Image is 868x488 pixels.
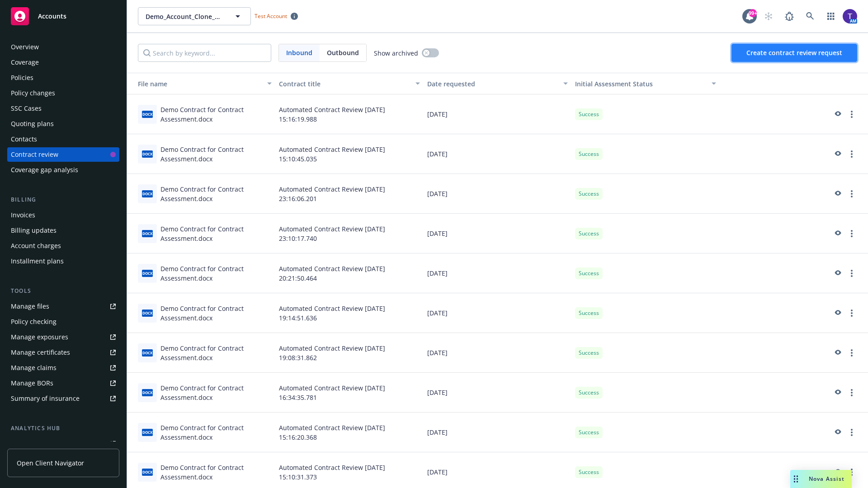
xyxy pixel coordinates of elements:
div: Automated Contract Review [DATE] 15:16:19.988 [275,94,424,134]
span: Test Account [251,11,302,21]
a: Policy changes [7,86,119,100]
div: [DATE] [424,373,572,413]
div: Toggle SortBy [575,79,706,89]
span: Open Client Navigator [17,458,84,468]
div: Automated Contract Review [DATE] 15:16:20.368 [275,413,424,452]
a: more [846,109,857,120]
span: Initial Assessment Status [575,80,653,88]
a: preview [832,228,843,239]
div: Automated Contract Review [DATE] 23:16:06.201 [275,174,424,214]
a: Contacts [7,132,119,146]
span: docx [142,270,153,277]
div: Coverage gap analysis [11,163,78,177]
span: docx [142,150,153,157]
span: Outbound [327,48,359,57]
a: more [846,387,857,398]
div: Demo Contract for Contract Assessment.docx [160,264,272,283]
span: docx [142,230,153,237]
div: [DATE] [424,413,572,452]
div: Toggle SortBy [131,79,262,89]
div: Contacts [11,132,37,146]
a: Switch app [822,7,840,25]
span: docx [142,111,153,117]
div: [DATE] [424,174,572,214]
a: more [846,347,857,358]
span: docx [142,349,153,356]
a: Billing updates [7,223,119,238]
div: Contract review [11,147,58,162]
div: Demo Contract for Contract Assessment.docx [160,463,272,482]
div: Account charges [11,239,61,253]
div: Automated Contract Review [DATE] 19:14:51.636 [275,293,424,333]
div: Demo Contract for Contract Assessment.docx [160,184,272,203]
div: Demo Contract for Contract Assessment.docx [160,304,272,323]
img: photo [843,9,857,23]
button: Date requested [424,73,572,94]
div: Automated Contract Review [DATE] 23:10:17.740 [275,214,424,253]
div: Manage exposures [11,330,68,344]
div: Billing updates [11,223,57,238]
button: Contract title [275,73,424,94]
a: more [846,308,857,319]
div: File name [131,79,262,89]
span: docx [142,469,153,475]
a: preview [832,188,843,199]
a: preview [832,427,843,438]
span: Success [579,428,599,436]
a: Manage exposures [7,330,119,344]
span: Success [579,309,599,317]
a: preview [832,149,843,160]
a: Policies [7,70,119,85]
div: Contract title [279,79,410,89]
a: Accounts [7,4,119,29]
div: [DATE] [424,333,572,373]
div: Tools [7,286,119,296]
div: Automated Contract Review [DATE] 20:21:50.464 [275,253,424,293]
a: Installment plans [7,254,119,268]
div: Drag to move [790,470,802,488]
div: Quoting plans [11,117,54,131]
div: Automated Contract Review [DATE] 19:08:31.862 [275,333,424,373]
a: Coverage gap analysis [7,163,119,177]
div: Analytics hub [7,424,119,433]
div: [DATE] [424,134,572,174]
span: Demo_Account_Clone_QA_CR_Tests_Demo [146,12,224,21]
div: [DATE] [424,253,572,293]
div: Demo Contract for Contract Assessment.docx [160,105,272,124]
a: more [846,228,857,239]
div: SSC Cases [11,101,42,116]
div: Automated Contract Review [DATE] 16:34:35.781 [275,373,424,413]
a: preview [832,109,843,120]
a: Summary of insurance [7,391,119,406]
a: Manage BORs [7,376,119,390]
div: Demo Contract for Contract Assessment.docx [160,383,272,402]
span: Inbound [279,44,320,61]
span: Success [579,110,599,118]
a: Policy checking [7,314,119,329]
span: Accounts [38,13,66,20]
div: Summary of insurance [11,391,80,406]
div: Manage certificates [11,345,70,360]
a: SSC Cases [7,101,119,116]
div: [DATE] [424,94,572,134]
a: Contract review [7,147,119,162]
div: Policy checking [11,314,57,329]
div: Demo Contract for Contract Assessment.docx [160,423,272,442]
a: more [846,268,857,279]
a: more [846,149,857,160]
span: Success [579,150,599,158]
div: Invoices [11,208,35,222]
div: Demo Contract for Contract Assessment.docx [160,145,272,164]
div: Installment plans [11,254,64,268]
span: docx [142,389,153,396]
span: Create contract review request [746,48,842,57]
div: Policy changes [11,86,55,100]
a: more [846,427,857,438]
span: Success [579,269,599,277]
a: Manage files [7,299,119,314]
span: Success [579,230,599,238]
div: Coverage [11,55,39,70]
a: Report a Bug [780,7,798,25]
